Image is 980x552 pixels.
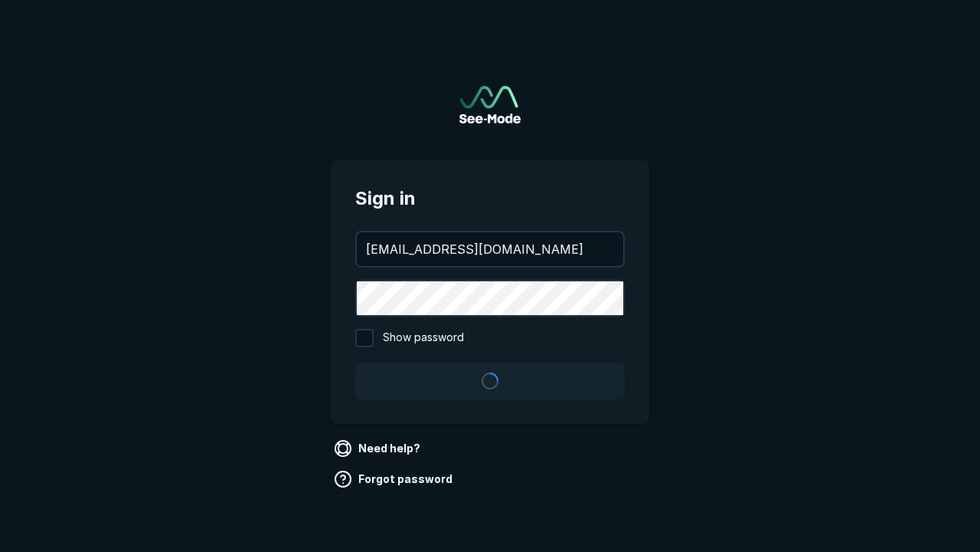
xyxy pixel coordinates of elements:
span: Show password [383,329,464,347]
a: Forgot password [331,467,459,491]
img: See-Mode Logo [459,86,521,123]
a: Go to sign in [459,86,521,123]
span: Sign in [355,185,625,212]
a: Need help? [331,436,426,461]
input: your@email.com [357,232,623,266]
